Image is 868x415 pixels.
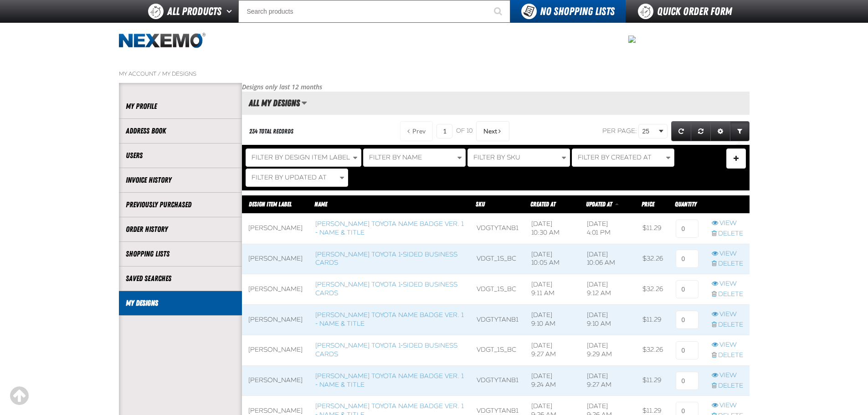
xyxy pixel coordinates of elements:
button: Manage grid views. Current view is All My Designs [301,95,307,111]
a: Delete row action [712,230,743,238]
a: SKU [476,200,485,208]
a: Name [314,200,327,208]
a: Address Book [126,126,235,136]
td: [DATE] 9:27 AM [525,335,580,365]
td: [DATE] 10:30 AM [525,213,580,244]
td: [DATE] 10:06 AM [580,244,636,274]
td: [DATE] 9:10 AM [580,305,636,335]
img: 2478c7e4e0811ca5ea97a8c95d68d55a.jpeg [628,36,636,43]
span: / [158,70,161,77]
a: Created At [530,200,555,208]
th: Row actions [705,195,750,213]
a: [PERSON_NAME] Toyota Name Badge Ver. 1 - Name & Title [315,311,464,328]
td: $32.26 [636,244,669,274]
img: Nexemo logo [119,33,205,49]
td: [DATE] 9:29 AM [580,335,636,365]
div: Scroll to the top [9,386,29,406]
a: Home [119,33,205,49]
td: $11.29 [636,365,669,396]
td: [DATE] 9:24 AM [525,365,580,396]
td: $11.29 [636,213,669,244]
td: VDGT_1S_BC [470,244,525,274]
input: 0 [676,250,699,268]
a: [PERSON_NAME] Toyota Name Badge Ver. 1 - Name & Title [315,372,464,389]
td: [PERSON_NAME] [242,274,309,305]
a: Shopping Lists [126,249,235,259]
button: Filter By Design Item Label [246,149,361,167]
span: Filter By Updated At [252,174,327,181]
a: Order History [126,224,235,235]
input: 0 [676,280,699,298]
td: VDGT_1S_BC [470,335,525,365]
input: 0 [676,311,699,329]
a: Delete row action [712,382,743,390]
a: View row action [712,280,743,288]
a: Delete row action [712,351,743,360]
p: Designs only last 12 months [242,83,750,92]
span: Price [642,200,654,208]
button: Filter By SKU [467,149,570,167]
td: [PERSON_NAME] [242,335,309,365]
input: 0 [676,341,699,359]
a: Delete row action [712,290,743,299]
td: $32.26 [636,274,669,305]
span: of 10 [456,127,473,135]
a: [PERSON_NAME] Toyota 1-sided Business Cards [315,281,457,297]
span: Filter By Created At [578,154,652,161]
td: [DATE] 4:01 PM [580,213,636,244]
a: View row action [712,219,743,228]
a: Users [126,150,235,161]
td: $11.29 [636,305,669,335]
span: Quantity [675,200,697,208]
button: Filter By Updated At [246,169,348,187]
span: Updated At [586,200,612,208]
input: 0 [676,220,699,238]
h2: All My Designs [242,98,300,108]
a: Expand or Collapse Grid Settings [710,121,730,141]
a: Delete row action [712,321,743,329]
td: $32.26 [636,335,669,365]
td: [PERSON_NAME] [242,244,309,274]
a: View row action [712,310,743,319]
button: Expand or Collapse Filter Management drop-down [726,149,746,169]
a: Previously Purchased [126,200,235,210]
span: Manage Filters [734,159,739,161]
a: View row action [712,250,743,258]
input: 0 [676,372,699,390]
a: Expand or Collapse Grid Filters [730,121,750,141]
a: My Profile [126,101,235,112]
a: My Account [119,70,156,77]
td: [DATE] 9:11 AM [525,274,580,305]
a: Saved Searches [126,273,235,284]
a: My Designs [126,298,235,308]
a: View row action [712,371,743,380]
span: 25 [642,127,657,136]
td: [DATE] 9:12 AM [580,274,636,305]
button: Filter By Name [363,149,466,167]
a: [PERSON_NAME] Toyota Name Badge Ver. 1 - Name & Title [315,220,464,236]
td: VDGT_1S_BC [470,274,525,305]
a: [PERSON_NAME] Toyota 1-sided Business Cards [315,251,457,267]
span: Per page: [602,127,637,135]
td: [DATE] 9:10 AM [525,305,580,335]
a: Invoice History [126,175,235,185]
td: [PERSON_NAME] [242,305,309,335]
a: Design Item Label [249,200,292,208]
input: Current page number [437,124,452,138]
td: [PERSON_NAME] [242,213,309,244]
td: [PERSON_NAME] [242,365,309,396]
td: VDGTYTANB1 [470,305,525,335]
td: VDGTYTANB1 [470,213,525,244]
td: [DATE] 9:27 AM [580,365,636,396]
span: All Products [167,3,221,20]
span: No Shopping Lists [540,5,615,18]
span: Filter By Name [369,154,422,161]
div: 234 total records [249,127,293,136]
span: Filter By Design Item Label [252,154,350,161]
nav: Breadcrumbs [119,70,750,77]
span: Next Page [483,128,497,135]
td: [DATE] 10:05 AM [525,244,580,274]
